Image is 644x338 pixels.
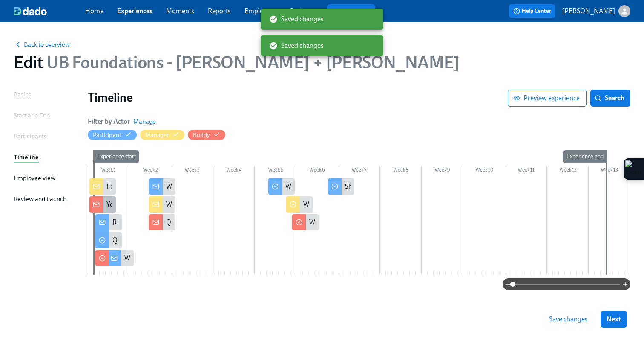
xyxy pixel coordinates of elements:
img: dado [14,7,47,15]
button: Buddy [188,130,225,140]
div: Employee view [14,173,55,183]
span: Search [596,94,624,102]
div: Wrapping Up Foundations – Final Week Check-In [285,182,427,191]
div: Welcome to Foundations – What to Expect! [107,250,134,266]
button: Manager [140,130,184,140]
div: Wrapping Up Foundations – Final Week Check-In [268,178,295,195]
button: Review us on G2 [327,4,375,18]
img: Extension Icon [625,160,642,178]
button: Next [601,311,627,328]
a: dado [14,7,85,15]
span: Saved changes [269,15,324,24]
div: Week 2 – Onboarding Check-In for [New Hire Name] [166,200,318,209]
button: Save changes [543,311,594,328]
a: Moments [166,7,194,15]
div: Experience start [94,150,139,163]
div: Share Your Feedback on Foundations [328,178,354,195]
a: Home [85,7,103,15]
div: Week 5 – Wrap-Up + Capstone for [New Hire Name] [286,196,313,213]
div: [UB Foundations - [PERSON_NAME] + LATAM] A new experience starts [DATE]! [112,218,343,227]
div: Quick Buddy Check-In – Week 2 [166,218,257,227]
div: Share Your Feedback on Foundations [345,182,453,191]
div: Foundations - Get Ready to Welcome Your New Hire – Action Required [89,178,116,195]
div: Hide Manager [145,131,169,139]
div: Week 5 – Final Check-In [309,218,378,227]
h1: Edit [14,52,460,73]
div: Week 7 [338,166,380,177]
span: Save changes [549,315,588,323]
div: Basics [14,90,31,99]
div: Week 9 [422,166,463,177]
span: UB Foundations - [PERSON_NAME] + [PERSON_NAME] [43,52,459,73]
div: Week 2 [129,166,171,177]
span: Next [607,315,621,323]
div: Hide Buddy [193,131,210,139]
div: Review and Launch [14,194,66,204]
button: Manage [133,117,156,126]
div: Week 5 [255,166,296,177]
h6: Filter by Actor [88,117,130,126]
div: Hide Participant [93,131,121,139]
a: Reports [208,7,231,15]
div: Week 13 [589,166,630,177]
div: Week 5 – Final Check-In [292,214,319,230]
div: Start and End [14,111,50,120]
span: Preview experience [515,94,580,102]
div: Week 2 Check-In – How’s It Going? [166,182,265,191]
div: Week 3 [171,166,213,177]
a: Experiences [117,7,152,15]
span: Saved changes [269,41,324,50]
div: Experience end [563,150,607,163]
div: You’ve Been Selected as a New Hire [PERSON_NAME]! [106,200,264,209]
button: [PERSON_NAME] [562,5,630,17]
div: Week 12 [547,166,589,177]
div: You’ve Been Selected as a New Hire [PERSON_NAME]! [89,196,116,213]
button: Help Center [509,4,555,18]
button: Participant [88,130,137,140]
p: [PERSON_NAME] [562,6,615,16]
div: Week 2 – Onboarding Check-In for [New Hire Name] [149,196,175,213]
div: Week 10 [463,166,505,177]
div: Week 1 [88,166,129,177]
button: Back to overview [14,40,70,49]
div: Quick Survey – Help Us Make Onboarding Better! [112,236,254,245]
div: Week 8 [380,166,422,177]
div: Week 4 [213,166,255,177]
div: Week 6 [296,166,338,177]
div: Welcome to Foundations – What to Expect! [124,253,248,263]
div: Timeline [14,152,39,162]
div: Week 5 – Wrap-Up + Capstone for [New Hire Name] [303,200,453,209]
span: Help Center [513,7,551,15]
div: Foundations - Get Ready to Welcome Your New Hire – Action Required [106,182,310,191]
div: Week 2 Check-In – How’s It Going? [149,178,175,195]
h1: Timeline [88,90,508,105]
a: Employees [244,7,276,15]
div: Participants [14,131,46,141]
div: Quick Survey – Help Us Make Onboarding Better! [95,232,122,248]
button: Preview experience [508,90,587,107]
div: Quick Buddy Check-In – Week 2 [149,214,175,230]
div: Week 11 [505,166,547,177]
button: Search [590,90,630,107]
div: [UB Foundations - [PERSON_NAME] + LATAM] A new experience starts [DATE]! [95,214,122,230]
